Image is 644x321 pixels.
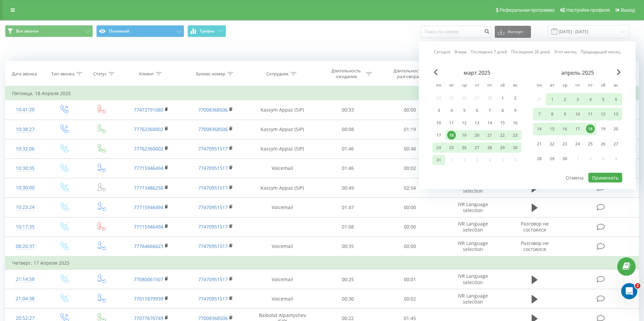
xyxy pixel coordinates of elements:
a: 77008368506 [198,107,228,113]
span: Выход [621,7,635,13]
div: вс 2 мар. 2025 г. [509,93,522,103]
div: сб 15 мар. 2025 г. [496,118,509,128]
div: пн 24 мар. 2025 г. [432,143,445,153]
div: 2 [560,95,569,104]
td: 00:25 [317,270,379,289]
a: 77715946494 [134,165,163,171]
div: вт 29 апр. 2025 г. [546,152,558,165]
abbr: суббота [598,81,608,91]
a: 77715946494 [134,204,163,210]
div: 10 [573,110,582,119]
div: 30 [511,143,520,152]
div: вт 15 апр. 2025 г. [546,123,558,135]
div: 11 [586,110,595,119]
td: Voicemail [248,270,317,289]
div: 8 [498,106,507,115]
div: ср 9 апр. 2025 г. [558,108,571,120]
span: Настройки профиля [566,7,610,13]
a: 77470951517 [198,276,228,282]
div: пт 18 апр. 2025 г. [584,123,597,135]
a: Последние 7 дней [471,49,507,55]
div: сб 19 апр. 2025 г. [597,123,609,135]
div: 19 [599,125,607,133]
div: 26 [599,139,607,148]
div: 10:30:35 [12,162,38,175]
abbr: вторник [547,81,557,91]
a: 77762360002 [134,145,163,152]
abbr: четверг [573,81,583,91]
div: 18 [586,125,595,133]
span: 2 [635,283,640,288]
div: вт 8 апр. 2025 г. [546,108,558,120]
div: 1 [548,95,556,104]
div: Статус [93,71,107,77]
div: 28 [485,143,494,152]
div: 10:30:00 [12,181,38,194]
div: 14 [485,119,494,127]
div: 16 [511,119,520,127]
div: сб 1 мар. 2025 г. [496,93,509,103]
div: 25 [447,143,456,152]
div: вт 1 апр. 2025 г. [546,93,558,106]
div: 26 [460,143,469,152]
div: ср 12 мар. 2025 г. [458,118,471,128]
a: 77470951517 [198,165,228,171]
div: 22 [498,131,507,140]
div: 18 [447,131,456,140]
div: сб 5 апр. 2025 г. [597,93,609,106]
td: 01:46 [317,139,379,158]
td: Voicemail [248,237,317,256]
abbr: понедельник [434,81,444,91]
abbr: вторник [446,81,457,91]
abbr: воскресенье [611,81,621,91]
a: Сегодня [434,49,450,55]
div: пн 21 апр. 2025 г. [533,138,546,150]
div: 24 [573,139,582,148]
div: чт 17 апр. 2025 г. [571,123,584,135]
div: ср 26 мар. 2025 г. [458,143,471,153]
div: 12 [460,119,469,127]
div: 4 [586,95,595,104]
div: 17 [573,125,582,133]
td: Voicemail [248,158,317,178]
a: 77017879939 [134,296,163,302]
div: 08:20:37 [12,240,38,253]
div: 9 [560,110,569,119]
div: 21:14:58 [12,273,38,286]
div: пн 28 апр. 2025 г. [533,152,546,165]
div: 10 [434,119,443,127]
div: 4 [447,106,456,115]
div: 13 [611,110,620,119]
td: 01:47 [317,198,379,217]
div: вт 11 мар. 2025 г. [445,118,458,128]
td: IVR Language selection [441,270,505,289]
a: Этот месяц [554,49,577,55]
div: пт 7 мар. 2025 г. [483,106,496,116]
div: Длительность ожидания [328,68,364,79]
td: IVR Language selection [441,198,505,217]
abbr: среда [459,81,469,91]
div: чт 13 мар. 2025 г. [471,118,483,128]
div: март 2025 [432,69,522,76]
div: сб 29 мар. 2025 г. [496,143,509,153]
div: чт 24 апр. 2025 г. [571,138,584,150]
div: 21 [485,131,494,140]
a: Предыдущий месяц [581,49,621,55]
td: Voicemail [248,198,317,217]
div: 9 [511,106,520,115]
div: пн 14 апр. 2025 г. [533,123,546,135]
div: 23 [560,139,569,148]
div: 20 [473,131,481,140]
div: вс 13 апр. 2025 г. [609,108,622,120]
a: 77470951517 [198,185,228,191]
td: 00:30 [317,289,379,309]
div: 10:32:06 [12,142,38,155]
a: 77470951517 [198,243,228,249]
a: 77470951517 [198,204,228,210]
td: 00:00 [379,217,440,237]
div: 2 [511,94,520,103]
div: 10:17:35 [12,220,38,234]
a: 77715946494 [134,223,163,230]
div: чт 3 апр. 2025 г. [571,93,584,106]
div: 27 [473,143,481,152]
